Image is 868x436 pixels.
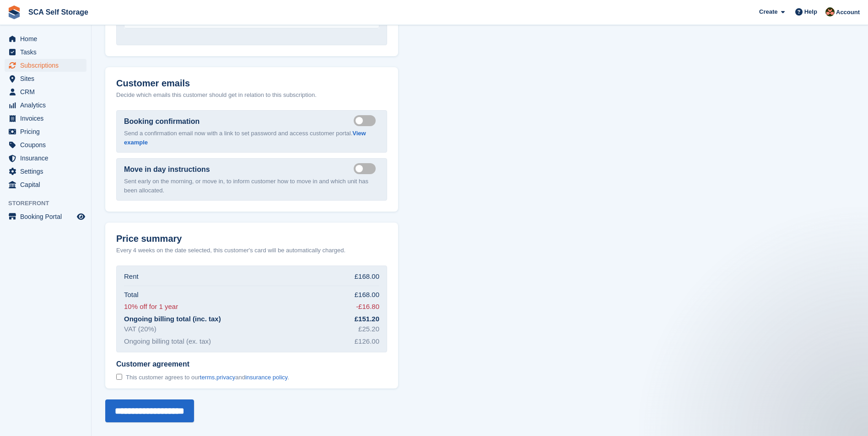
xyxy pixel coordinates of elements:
span: Settings [20,165,75,178]
a: View example [124,130,366,146]
span: Invoices [20,112,75,125]
img: stora-icon-8386f47178a22dfd0bd8f6a31ec36ba5ce8667c1dd55bd0f319d3a0aa187defe.svg [7,5,21,19]
span: Customer agreement [116,360,289,369]
label: Move in day instructions [124,164,210,175]
a: insurance policy [245,374,287,381]
span: Capital [20,178,75,191]
a: menu [5,46,86,58]
div: £25.20 [358,324,379,335]
a: menu [5,99,86,112]
label: Booking confirmation [124,116,199,127]
div: -£16.80 [356,302,379,312]
a: menu [5,152,86,165]
div: £151.20 [355,314,379,324]
a: menu [5,59,86,72]
h2: Price summary [116,234,387,244]
a: menu [5,138,86,151]
div: Ongoing billing total (inc. tax) [124,314,221,324]
span: Home [20,32,75,45]
span: Insurance [20,152,75,165]
span: Pricing [20,125,75,138]
a: terms [200,374,215,381]
a: menu [5,165,86,178]
span: Booking Portal [20,210,75,223]
img: Sarah Race [825,7,835,16]
a: privacy [216,374,235,381]
a: Preview store [75,211,86,222]
label: Send booking confirmation email [354,120,379,121]
div: Ongoing billing total (ex. tax) [124,336,211,347]
a: menu [5,85,86,98]
p: Sent early on the morning, or move in, to inform customer how to move in and which unit has been ... [124,177,379,195]
p: Every 4 weeks on the date selected, this customer's card will be automatically charged. [116,246,345,255]
div: VAT (20%) [124,324,156,335]
div: £168.00 [355,290,379,300]
a: menu [5,125,86,138]
span: Create [759,7,777,16]
div: £168.00 [355,271,379,282]
span: Tasks [20,46,75,58]
span: Storefront [8,199,91,208]
a: menu [5,178,86,191]
span: Subscriptions [20,59,75,72]
a: menu [5,72,86,85]
div: 10% off for 1 year [124,302,178,312]
p: Send a confirmation email now with a link to set password and access customer portal. [124,129,379,147]
p: Decide which emails this customer should get in relation to this subscription. [116,90,387,100]
div: £126.00 [355,336,379,347]
a: SCA Self Storage [25,5,92,20]
div: Rent [124,271,139,282]
span: Sites [20,72,75,85]
a: menu [5,32,86,45]
input: Customer agreement This customer agrees to ourterms,privacyandinsurance policy. [116,374,122,380]
span: Analytics [20,99,75,112]
span: Account [836,8,860,17]
span: Coupons [20,138,75,151]
h2: Customer emails [116,78,387,89]
div: Total [124,290,139,300]
a: menu [5,210,86,223]
span: This customer agrees to our , and . [126,374,289,381]
span: Help [804,7,817,16]
label: Send move in day email [354,168,379,169]
a: menu [5,112,86,125]
span: CRM [20,85,75,98]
